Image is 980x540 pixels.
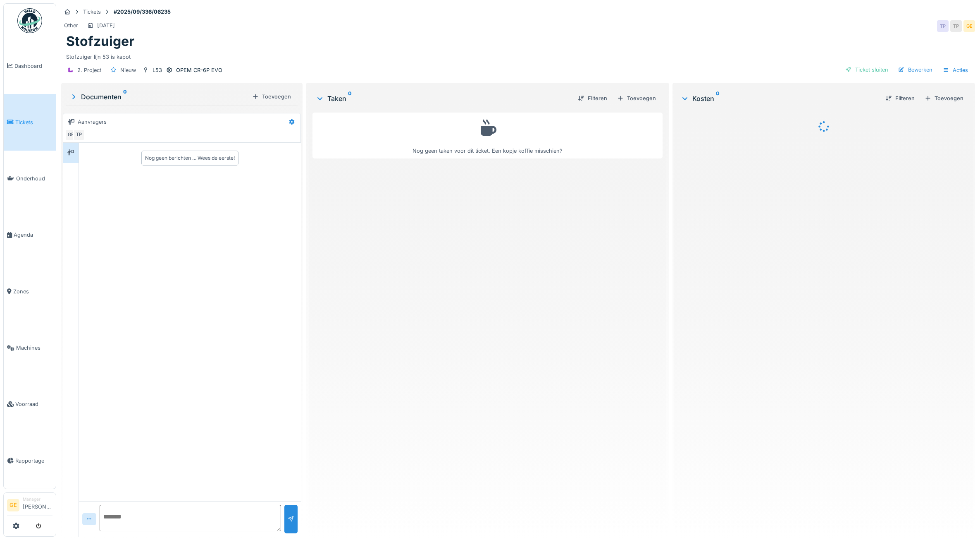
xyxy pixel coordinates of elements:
div: Nog geen taken voor dit ticket. Een kopje koffie misschien? [318,116,658,155]
a: GE Manager[PERSON_NAME] [7,496,52,516]
sup: 0 [348,94,352,103]
div: Tickets [83,8,101,16]
div: Aanvragers [78,118,107,126]
div: Bewerken [895,64,936,75]
div: Filteren [575,93,610,104]
h1: Stofzuiger [66,34,134,49]
strong: #2025/09/336/06235 [110,8,174,16]
div: Toevoegen [921,93,967,104]
div: Filteren [882,93,918,104]
img: Badge_color-CXgf-gQk.svg [17,8,42,33]
div: Manager [23,496,52,502]
a: Agenda [4,207,56,263]
a: Onderhoud [4,151,56,207]
div: Documenten [69,92,249,102]
div: Taken [316,94,572,103]
div: Nog geen berichten … Wees de eerste! [145,154,235,162]
li: [PERSON_NAME] [23,496,52,514]
div: Other [64,22,78,29]
div: 2. Project [77,66,101,74]
div: GE [65,129,76,141]
div: OPEM CR-6P EVO [176,66,222,74]
span: Onderhoud [16,175,52,182]
span: Zones [13,288,52,295]
a: Rapportage [4,432,56,489]
div: Toevoegen [249,91,294,102]
div: L53 [153,66,162,74]
div: Ticket sluiten [842,64,892,75]
span: Agenda [14,231,52,239]
sup: 0 [123,92,127,102]
div: Toevoegen [614,93,659,104]
a: Voorraad [4,376,56,432]
div: TP [937,20,949,32]
span: Dashboard [14,62,52,70]
a: Machines [4,319,56,376]
a: Dashboard [4,38,56,94]
div: Nieuw [120,66,136,74]
div: Acties [939,64,972,76]
div: Kosten [681,94,879,103]
span: Rapportage [15,457,52,465]
div: [DATE] [97,22,115,29]
sup: 0 [716,94,720,103]
span: Tickets [15,118,52,126]
div: GE [963,20,975,32]
a: Zones [4,263,56,319]
div: Stofzuiger lijn 53 is kapot [66,50,970,61]
a: Tickets [4,94,56,150]
div: TP [950,20,962,32]
li: GE [7,499,19,511]
span: Voorraad [15,400,52,408]
span: Machines [16,344,52,352]
div: TP [73,129,85,141]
